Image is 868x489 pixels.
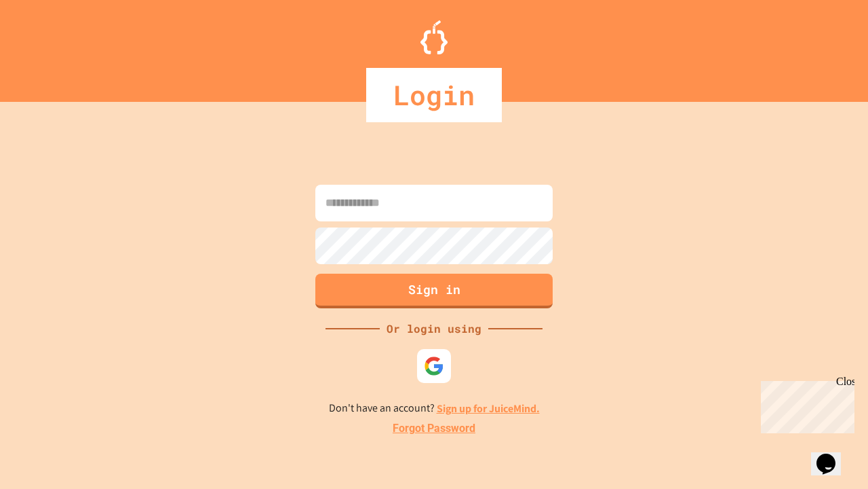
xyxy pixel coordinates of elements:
a: Forgot Password [393,420,475,437]
a: Sign up for JuiceMind. [437,401,540,416]
img: google-icon.svg [424,356,444,376]
div: Chat with us now!Close [5,5,94,86]
iframe: chat widget [755,376,854,433]
div: Or login using [380,321,488,337]
div: Login [366,68,502,122]
iframe: chat widget [811,435,854,475]
p: Don't have an account? [329,400,540,417]
img: Logo.svg [420,20,448,54]
button: Sign in [315,274,553,308]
